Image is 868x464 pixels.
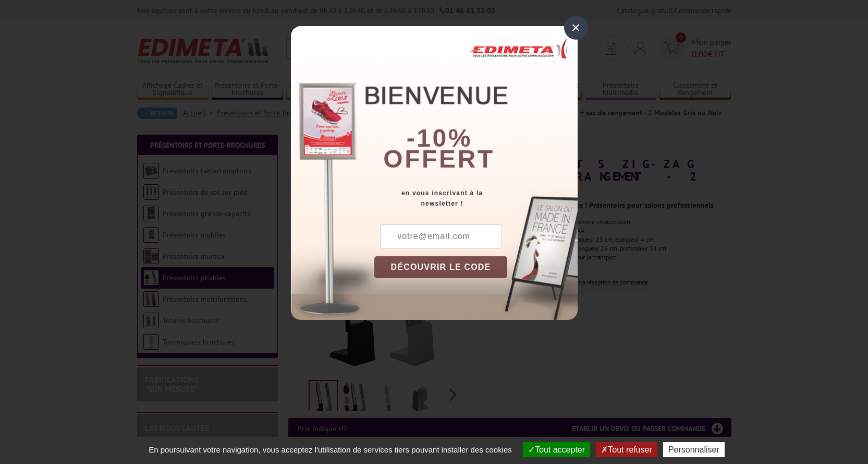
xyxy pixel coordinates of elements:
input: votre@email.com [380,224,502,248]
button: Tout accepter [523,442,590,457]
button: Tout refuser [596,442,657,457]
span: En poursuivant votre navigation, vous acceptez l'utilisation de services tiers pouvant installer ... [143,445,517,454]
button: Personnaliser (fenêtre modale) [663,442,725,457]
font: offert [383,145,495,173]
div: en vous inscrivant à la newsletter ! [374,188,578,209]
b: -10% [407,124,472,152]
button: DÉCOUVRIR LE CODE [374,256,508,278]
div: × [564,16,588,40]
